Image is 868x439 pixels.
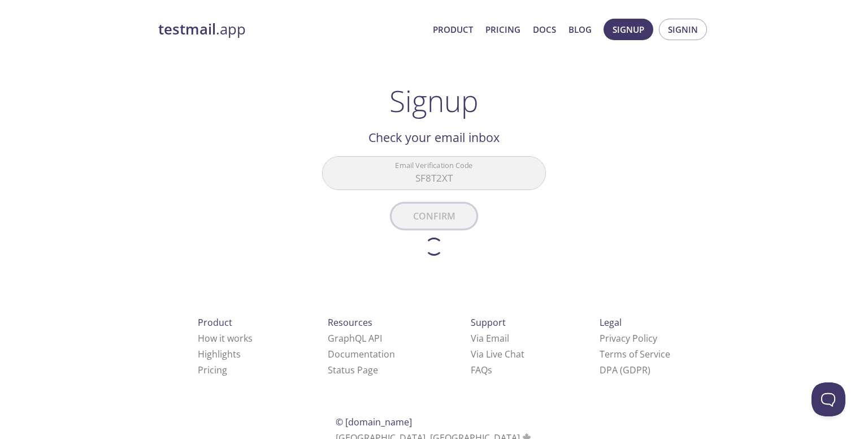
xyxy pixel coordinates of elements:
a: Pricing [485,22,520,37]
h2: Check your email inbox [322,128,546,147]
a: Status Page [328,364,378,376]
a: DPA (GDPR) [600,364,650,376]
span: Support [471,316,506,329]
strong: testmail [158,19,216,39]
button: Signup [604,19,653,40]
a: GraphQL API [328,332,382,345]
a: FAQ [471,364,492,376]
a: Privacy Policy [600,332,657,345]
span: Product [198,316,232,329]
span: Legal [600,316,622,329]
a: Documentation [328,348,395,360]
a: testmail.app [158,20,424,39]
h1: Signup [389,84,479,118]
span: Signup [613,22,644,37]
span: Signin [668,22,698,37]
a: Via Live Chat [471,348,524,360]
span: s [488,364,492,376]
iframe: Help Scout Beacon - Open [811,382,845,416]
a: How it works [198,332,253,345]
a: Highlights [198,348,241,360]
a: Pricing [198,364,227,376]
a: Docs [533,22,556,37]
a: Via Email [471,332,509,345]
a: Terms of Service [600,348,670,360]
span: © [DOMAIN_NAME] [336,416,412,428]
a: Blog [568,22,592,37]
a: Product [433,22,473,37]
span: Resources [328,316,372,329]
button: Signin [659,19,707,40]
